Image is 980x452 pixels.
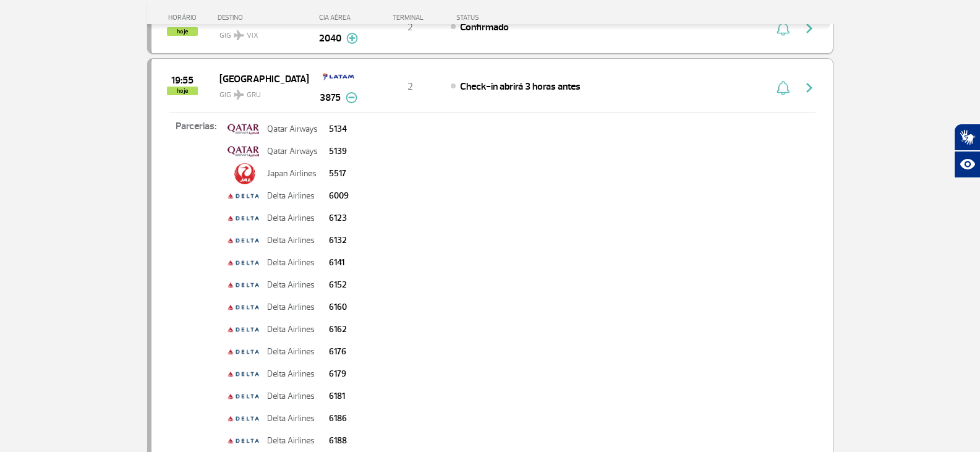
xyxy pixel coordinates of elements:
[247,30,258,41] span: VIX
[346,92,357,103] img: menos-info-painel-voo.svg
[329,214,349,223] p: 6123
[319,31,341,46] span: 2040
[267,169,323,178] p: Japan Airlines
[228,163,261,184] img: jal_logo.png
[267,370,323,378] p: Delta Airlines
[329,125,349,134] p: 5134
[267,258,323,267] p: Delta Airlines
[267,437,323,445] p: Delta Airlines
[267,348,323,356] p: Delta Airlines
[954,124,980,178] div: Plugin de acessibilidade da Hand Talk.
[247,90,261,101] span: GRU
[267,392,323,401] p: Delta Airlines
[228,319,259,340] img: delta.png
[407,21,413,33] span: 2
[267,325,323,334] p: Delta Airlines
[228,297,259,318] img: delta.png
[151,14,218,22] div: HORÁRIO
[267,281,323,289] p: Delta Airlines
[267,236,323,245] p: Delta Airlines
[346,33,358,44] img: mais-info-painel-voo.svg
[802,80,817,95] img: seta-direita-painel-voo.svg
[219,70,299,87] span: [GEOGRAPHIC_DATA]
[450,14,551,22] div: STATUS
[329,437,349,445] p: 6188
[329,348,349,356] p: 6176
[954,124,980,151] button: Abrir tradutor de língua de sinais.
[329,258,349,267] p: 6141
[329,414,349,423] p: 6186
[407,80,413,93] span: 2
[228,252,259,273] img: delta.png
[228,386,259,407] img: delta.png
[218,14,308,22] div: DESTINO
[219,23,299,41] span: GIG
[228,141,259,162] img: qatar-airways.png
[267,192,323,200] p: Delta Airlines
[320,90,341,105] span: 3875
[167,87,198,95] span: hoje
[329,370,349,378] p: 6179
[308,14,370,22] div: CIA AÉREA
[228,430,259,451] img: delta.png
[228,230,259,251] img: delta.png
[267,214,323,223] p: Delta Airlines
[329,147,349,156] p: 5139
[329,192,349,200] p: 6009
[329,325,349,334] p: 6162
[954,151,980,178] button: Abrir recursos assistivos.
[267,303,323,312] p: Delta Airlines
[234,90,244,100] img: destiny_airplane.svg
[329,303,349,312] p: 6160
[228,341,259,362] img: delta.png
[329,169,349,178] p: 5517
[267,414,323,423] p: Delta Airlines
[329,236,349,245] p: 6132
[171,76,194,85] span: 2025-09-24 19:55:00
[777,80,790,95] img: sino-painel-voo.svg
[267,125,323,134] p: Qatar Airways
[228,408,259,429] img: delta.png
[267,147,323,156] p: Qatar Airways
[234,30,244,40] img: destiny_airplane.svg
[460,21,509,33] span: Confirmado
[228,208,259,229] img: delta.png
[167,27,198,36] span: hoje
[228,364,259,385] img: delta.png
[219,83,299,101] span: GIG
[228,119,259,140] img: qatar-airways.png
[329,392,349,401] p: 6181
[228,185,259,207] img: delta.png
[460,80,581,93] span: Check-in abrirá 3 horas antes
[228,275,259,296] img: delta.png
[329,281,349,289] p: 6152
[370,14,450,22] div: TERMINAL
